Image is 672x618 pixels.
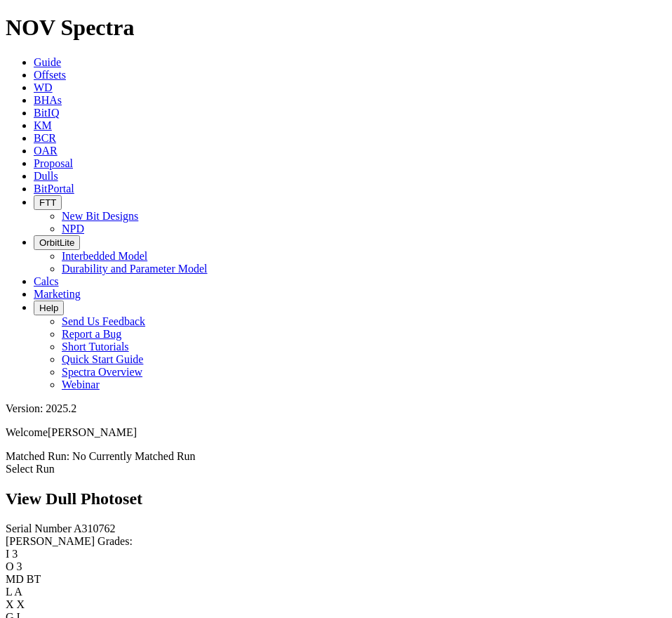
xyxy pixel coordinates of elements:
span: 3 [12,548,18,560]
span: Matched Run: [6,450,69,462]
h2: View Dull Photoset [6,489,666,508]
label: X [6,598,14,610]
span: [PERSON_NAME] [48,426,137,438]
a: Spectra Overview [62,366,142,378]
a: WD [34,81,53,93]
a: Marketing [34,288,81,300]
span: X [17,598,25,610]
button: FTT [34,195,62,210]
a: Dulls [34,170,58,182]
span: A [14,586,22,598]
div: [PERSON_NAME] Grades: [6,535,666,548]
span: 3 [17,560,22,572]
span: Help [39,303,58,313]
a: NPD [62,223,84,235]
a: BitPortal [34,183,74,195]
a: Short Tutorials [62,341,129,353]
a: OAR [34,145,58,157]
span: No Currently Matched Run [72,450,196,462]
span: FTT [39,197,56,208]
h1: NOV Spectra [6,15,666,41]
label: Serial Number [6,522,72,534]
span: A310762 [74,522,116,534]
a: Proposal [34,157,73,169]
button: Help [34,301,64,315]
label: O [6,560,14,572]
a: Guide [34,56,61,68]
a: Interbedded Model [62,250,147,262]
a: Report a Bug [62,328,121,340]
a: Select Run [6,463,55,475]
a: New Bit Designs [62,210,138,222]
div: Version: 2025.2 [6,402,666,415]
span: OrbitLite [39,237,74,248]
label: I [6,548,9,560]
button: OrbitLite [34,235,80,250]
a: Offsets [34,69,66,81]
span: BT [27,573,41,585]
a: Send Us Feedback [62,315,145,327]
a: BitIQ [34,107,59,119]
label: L [6,586,12,598]
a: BCR [34,132,56,144]
a: Durability and Parameter Model [62,263,208,275]
a: Quick Start Guide [62,353,143,365]
label: MD [6,573,24,585]
a: KM [34,119,52,131]
a: Calcs [34,275,59,287]
p: Welcome [6,426,666,439]
a: BHAs [34,94,62,106]
a: Webinar [62,379,100,390]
